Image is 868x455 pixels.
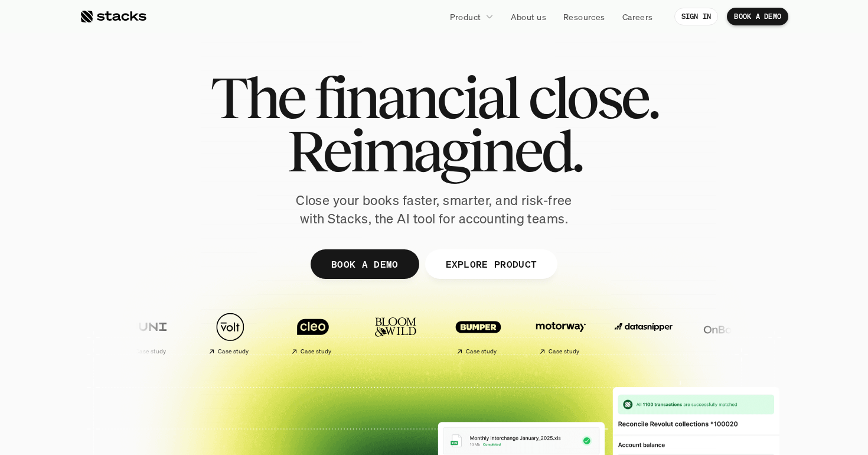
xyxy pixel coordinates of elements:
p: Resources [563,11,605,23]
a: Case study [523,306,599,360]
a: SIGN IN [674,8,719,25]
h2: Case study [135,348,167,355]
a: Resources [556,6,612,27]
span: close. [528,71,658,124]
span: financial [314,71,518,124]
a: Case study [440,306,517,360]
h2: Case study [549,348,580,355]
a: Case study [192,306,269,360]
p: Product [450,11,481,23]
h2: Case study [466,348,497,355]
h2: Case study [301,348,332,355]
p: BOOK A DEMO [734,12,781,21]
a: Privacy Policy [139,225,191,233]
p: Close your books faster, smarter, and risk-free with Stacks, the AI tool for accounting teams. [286,191,582,228]
a: BOOK A DEMO [727,8,788,25]
p: BOOK A DEMO [331,255,399,272]
h2: Case study [218,348,249,355]
p: Careers [622,11,653,23]
p: About us [511,11,546,23]
p: SIGN IN [681,12,712,21]
span: Reimagined. [287,124,582,177]
a: About us [504,6,553,27]
a: Case study [109,306,186,360]
p: EXPLORE PRODUCT [445,255,537,272]
a: Careers [615,6,660,27]
span: The [210,71,304,124]
a: BOOK A DEMO [311,249,419,279]
a: Case study [275,306,351,360]
a: EXPLORE PRODUCT [425,249,557,279]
